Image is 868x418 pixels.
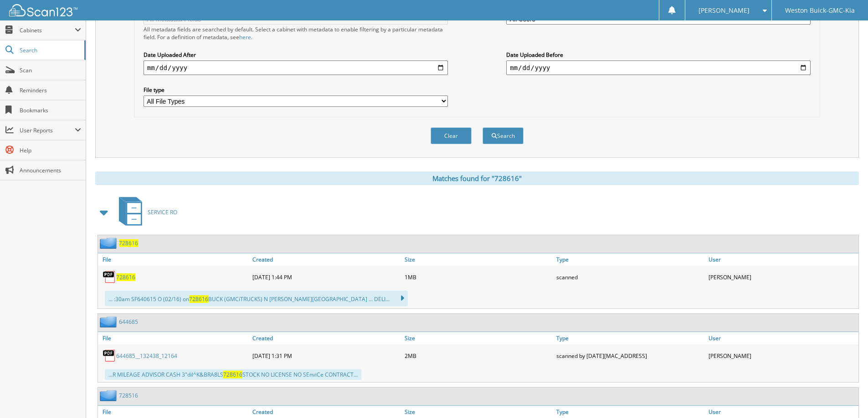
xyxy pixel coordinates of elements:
a: 728516 [119,392,138,399]
a: Size [402,253,555,266]
div: scanned by [DATE][MAC_ADDRESS] [554,347,706,365]
a: 728616 [116,273,135,281]
img: folder2.png [100,237,119,249]
span: [PERSON_NAME] [699,8,750,13]
span: Reminders [20,86,81,94]
span: Announcements [20,166,81,174]
a: User [706,332,858,344]
span: Bookmarks [20,106,81,114]
a: File [98,253,250,266]
div: Matches found for "728616" [95,171,859,185]
a: 644685__132438_12164 [116,352,177,360]
input: start [144,60,448,75]
button: Clear [431,127,472,144]
span: Help [20,146,81,154]
a: Size [402,406,555,418]
span: Cabinets [20,26,75,34]
a: Created [250,253,402,266]
input: end [506,60,811,75]
div: [PERSON_NAME] [706,347,858,365]
a: File [98,332,250,344]
a: here [239,33,251,41]
span: Scan [20,66,81,74]
div: scanned [554,268,706,286]
a: Created [250,332,402,344]
a: Created [250,406,402,418]
img: folder2.png [100,316,119,327]
div: 2MB [402,347,555,365]
img: PDF.png [103,270,116,284]
div: 1MB [402,268,555,286]
span: SERVICE RO [148,208,177,216]
img: folder2.png [100,390,119,401]
span: Search [20,46,80,54]
a: SERVICE RO [113,194,177,230]
label: Date Uploaded Before [506,51,811,59]
div: [DATE] 1:44 PM [250,268,402,286]
button: Search [483,127,524,144]
div: All metadata fields are searched by default. Select a cabinet with metadata to enable filtering b... [144,25,448,41]
a: Size [402,332,555,344]
a: User [706,253,858,266]
img: scan123-logo-white.svg [9,4,77,16]
a: Type [554,406,706,418]
span: Weston Buick-GMC-Kia [785,8,855,13]
a: 644685 [119,318,138,326]
a: File [98,406,250,418]
div: ... :30am SF640615 O (02/16) on BUCK (GMCiTRUCKS) N [PERSON_NAME][GEOGRAPHIC_DATA] ... DELI... [105,291,408,306]
a: Type [554,332,706,344]
label: File type [144,86,448,94]
img: PDF.png [103,349,116,363]
span: 728616 [223,371,242,378]
a: Type [554,253,706,266]
label: Date Uploaded After [144,51,448,59]
span: User Reports [20,126,75,134]
a: User [706,406,858,418]
div: [DATE] 1:31 PM [250,347,402,365]
div: [PERSON_NAME] [706,268,858,286]
span: 728616 [189,295,208,303]
div: ...R MILEAGE ADVISOR CASH 3"dil^K&BRA8LS STOCK NO LICENSE NO SEnviCe CONTRACT... [105,369,361,380]
a: 728616 [119,239,138,247]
